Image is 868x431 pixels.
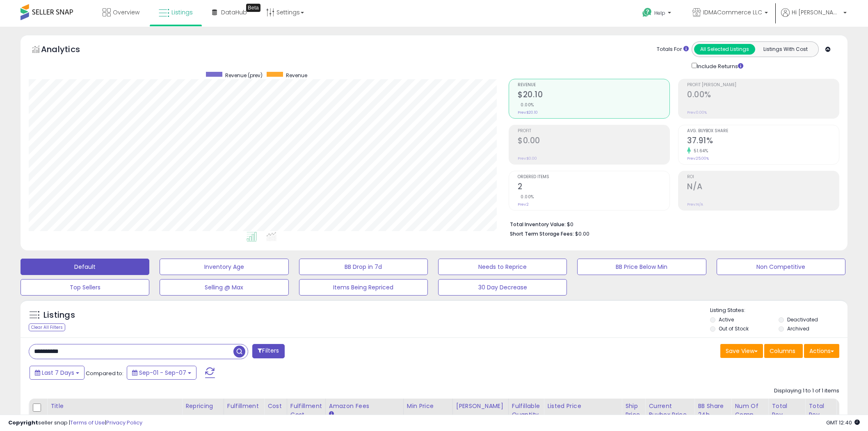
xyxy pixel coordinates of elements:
[625,402,642,419] div: Ship Price
[687,110,707,115] small: Prev: 0.00%
[575,230,589,238] span: $0.00
[50,402,178,410] div: Title
[781,8,847,27] a: Hi [PERSON_NAME]
[691,148,708,154] small: 51.64%
[787,316,818,323] label: Deactivated
[755,44,816,55] button: Listings With Cost
[547,402,618,410] div: Listed Price
[8,419,38,426] strong: Copyright
[774,387,839,395] div: Displaying 1 to 1 of 1 items
[286,72,307,79] span: Revenue
[41,44,96,57] h5: Analytics
[577,259,706,275] button: BB Price Below Min
[518,83,669,87] span: Revenue
[710,307,847,314] p: Listing States:
[21,259,149,275] button: Default
[694,44,755,55] button: All Selected Listings
[267,402,283,410] div: Cost
[512,402,540,419] div: Fulfillable Quantity
[687,90,839,101] h2: 0.00%
[642,7,652,18] i: Get Help
[826,419,860,426] span: 2025-09-15 12:40 GMT
[139,369,186,377] span: Sep-01 - Sep-07
[703,8,762,16] span: IDMACommerce LLC
[438,259,567,275] button: Needs to Reprice
[8,419,142,427] div: seller snap | |
[719,325,749,332] label: Out of Stock
[438,279,567,296] button: 30 Day Decrease
[687,83,839,87] span: Profit [PERSON_NAME]
[227,402,260,410] div: Fulfillment
[685,61,753,71] div: Include Returns
[649,402,691,419] div: Current Buybox Price
[735,402,765,419] div: Num of Comp.
[42,369,74,377] span: Last 7 Days
[764,344,803,358] button: Columns
[787,325,809,332] label: Archived
[113,8,139,16] span: Overview
[185,402,220,410] div: Repricing
[518,202,529,207] small: Prev: 2
[518,129,669,133] span: Profit
[329,402,400,410] div: Amazon Fees
[225,72,263,79] span: Revenue (prev)
[518,110,538,115] small: Prev: $20.10
[809,402,833,428] div: Total Rev. Diff.
[518,194,534,200] small: 0.00%
[70,419,105,426] a: Terms of Use
[636,1,679,27] a: Help
[252,344,284,358] button: Filters
[518,136,669,147] h2: $0.00
[770,347,795,355] span: Columns
[698,402,728,419] div: BB Share 24h.
[221,8,247,16] span: DataHub
[518,90,669,101] h2: $20.10
[21,279,149,296] button: Top Sellers
[657,46,689,53] div: Totals For
[518,182,669,193] h2: 2
[687,175,839,179] span: ROI
[518,175,669,179] span: Ordered Items
[106,419,142,426] a: Privacy Policy
[510,221,566,228] b: Total Inventory Value:
[299,259,428,275] button: BB Drop in 7d
[127,366,196,380] button: Sep-01 - Sep-07
[86,369,123,377] span: Compared to:
[43,309,75,321] h5: Listings
[804,344,839,358] button: Actions
[30,366,85,380] button: Last 7 Days
[29,323,65,331] div: Clear All Filters
[717,259,845,275] button: Non Competitive
[792,8,841,16] span: Hi [PERSON_NAME]
[246,4,260,12] div: Tooltip anchor
[687,202,703,207] small: Prev: N/A
[299,279,428,296] button: Items Being Repriced
[290,402,322,419] div: Fulfillment Cost
[160,259,288,275] button: Inventory Age
[510,219,833,229] li: $0
[687,156,709,161] small: Prev: 25.00%
[687,136,839,147] h2: 37.91%
[719,316,734,323] label: Active
[518,156,537,161] small: Prev: $0.00
[160,279,288,296] button: Selling @ Max
[510,230,574,237] b: Short Term Storage Fees:
[518,102,534,108] small: 0.00%
[329,410,334,418] small: Amazon Fees.
[654,9,665,16] span: Help
[687,129,839,133] span: Avg. Buybox Share
[772,402,802,419] div: Total Rev.
[720,344,763,358] button: Save View
[456,402,505,410] div: [PERSON_NAME]
[407,402,449,410] div: Min Price
[687,182,839,193] h2: N/A
[171,8,193,16] span: Listings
